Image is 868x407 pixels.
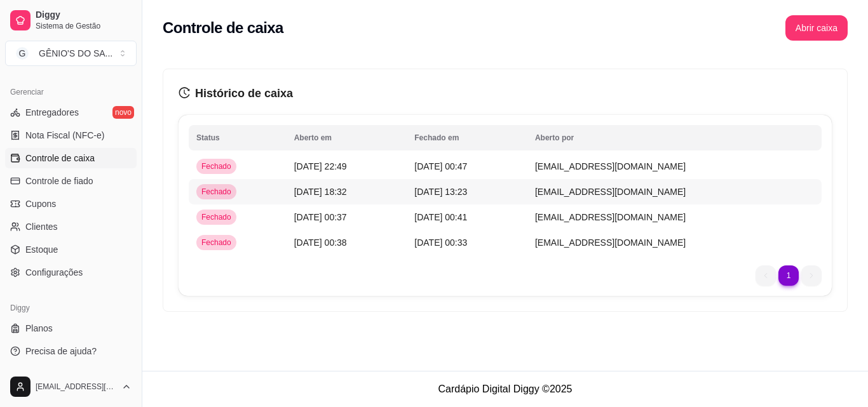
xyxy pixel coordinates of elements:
[5,102,137,123] a: Entregadoresnovo
[414,237,467,248] span: [DATE] 00:33
[5,194,137,214] a: Cupons
[25,345,97,357] span: Precisa de ajuda?
[5,239,137,260] a: Estoque
[25,220,58,233] span: Clientes
[535,161,686,171] span: [EMAIL_ADDRESS][DOMAIN_NAME]
[778,265,799,286] li: pagination item 1 active
[294,187,347,197] span: [DATE] 18:32
[5,125,137,145] a: Nota Fiscal (NFC-e)
[407,125,527,150] th: Fechado em
[25,197,56,210] span: Cupons
[294,212,347,222] span: [DATE] 00:37
[199,237,234,248] span: Fechado
[5,318,137,338] a: Planos
[25,322,53,335] span: Planos
[535,187,686,197] span: [EMAIL_ADDRESS][DOMAIN_NAME]
[5,5,137,36] a: DiggySistema de Gestão
[5,262,137,283] a: Configurações
[294,161,347,171] span: [DATE] 22:49
[414,212,467,222] span: [DATE] 00:41
[25,243,58,256] span: Estoque
[5,371,137,402] button: [EMAIL_ADDRESS][DOMAIN_NAME]
[36,382,116,392] span: [EMAIL_ADDRESS][DOMAIN_NAME]
[39,47,112,60] div: GÊNIO'S DO SA ...
[749,259,828,292] nav: pagination navigation
[25,266,83,279] span: Configurações
[163,18,283,38] h2: Controle de caixa
[414,187,467,197] span: [DATE] 13:23
[189,125,287,150] th: Status
[535,237,686,248] span: [EMAIL_ADDRESS][DOMAIN_NAME]
[5,82,137,102] div: Gerenciar
[16,47,29,60] span: G
[5,41,137,66] button: Select a team
[527,125,822,150] th: Aberto por
[287,125,407,150] th: Aberto em
[199,187,234,197] span: Fechado
[414,161,467,171] span: [DATE] 00:47
[5,341,137,361] a: Precisa de ajuda?
[199,161,234,171] span: Fechado
[5,217,137,237] a: Clientes
[25,175,93,187] span: Controle de fiado
[142,371,868,407] footer: Cardápio Digital Diggy © 2025
[25,152,95,164] span: Controle de caixa
[5,298,137,318] div: Diggy
[294,237,347,248] span: [DATE] 00:38
[5,171,137,191] a: Controle de fiado
[785,15,848,41] button: Abrir caixa
[535,212,686,222] span: [EMAIL_ADDRESS][DOMAIN_NAME]
[199,212,234,222] span: Fechado
[179,84,832,102] h3: Histórico de caixa
[25,129,104,142] span: Nota Fiscal (NFC-e)
[36,10,132,21] span: Diggy
[36,21,132,31] span: Sistema de Gestão
[179,87,190,98] span: history
[25,106,79,119] span: Entregadores
[5,148,137,168] a: Controle de caixa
